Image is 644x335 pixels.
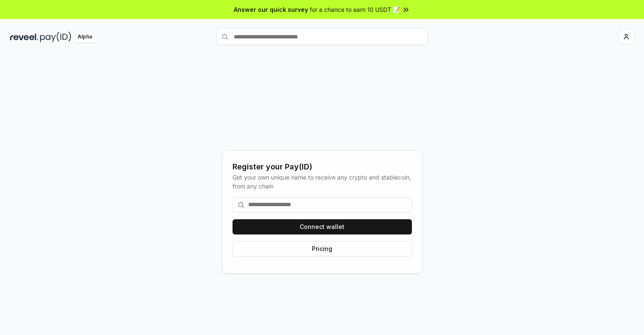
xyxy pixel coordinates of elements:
span: for a chance to earn 10 USDT 📝 [310,5,400,14]
img: reveel_dark [10,32,38,42]
div: Alpha [73,32,97,42]
div: Get your own unique name to receive any crypto and stablecoin, from any chain [233,173,412,191]
img: pay_id [40,32,71,42]
div: Register your Pay(ID) [233,161,412,173]
button: Pricing [233,241,412,256]
button: Connect wallet [233,219,412,234]
span: Answer our quick survey [234,5,308,14]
